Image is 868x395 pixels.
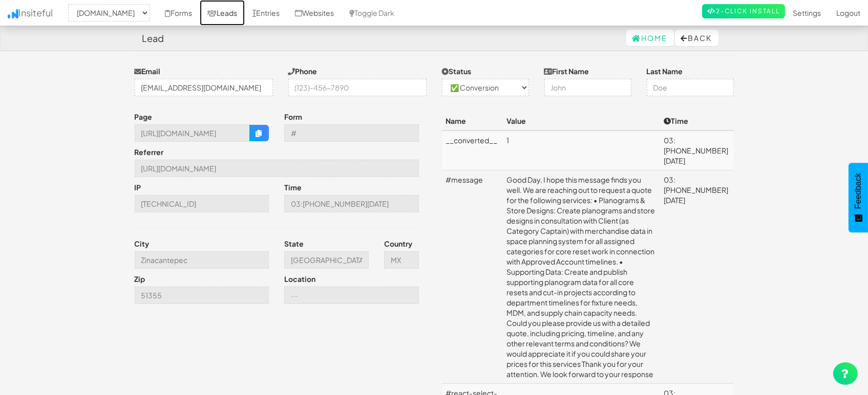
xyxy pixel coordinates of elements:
[647,79,734,96] input: Doe
[284,182,302,192] label: Time
[502,112,660,130] th: Value
[702,4,785,18] a: 2-Click Install
[135,124,250,142] input: --
[544,79,631,96] input: John
[384,238,412,249] label: Country
[849,163,868,232] button: Feedback - Show survey
[442,112,503,130] th: Name
[8,9,18,18] img: icon.png
[135,287,269,304] input: --
[135,238,150,249] label: City
[284,287,419,304] input: --
[660,170,733,384] td: 03:[PHONE_NUMBER][DATE]
[135,160,419,177] input: --
[284,195,419,212] input: --
[288,79,427,96] input: (123)-456-7890
[626,30,674,46] a: Home
[135,251,269,269] input: --
[135,195,269,212] input: --
[502,130,660,170] td: 1
[284,274,315,284] label: Location
[135,182,141,192] label: IP
[660,112,733,130] th: Time
[284,251,369,269] input: --
[544,66,589,76] label: First Name
[135,79,273,96] input: j@doe.com
[442,66,472,76] label: Status
[284,124,419,142] input: --
[442,170,503,384] td: #message
[854,173,863,209] span: Feedback
[142,33,164,43] h4: Lead
[135,274,145,284] label: Zip
[660,130,733,170] td: 03:[PHONE_NUMBER][DATE]
[284,238,304,249] label: State
[284,112,302,122] label: Form
[675,30,718,46] button: Back
[288,66,317,76] label: Phone
[384,251,419,269] input: --
[647,66,683,76] label: Last Name
[135,66,161,76] label: Email
[135,112,153,122] label: Page
[442,130,503,170] td: __converted__
[502,170,660,384] td: Good Day, I hope this message finds you well. We are reaching out to request a quote for the foll...
[135,147,164,157] label: Referrer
